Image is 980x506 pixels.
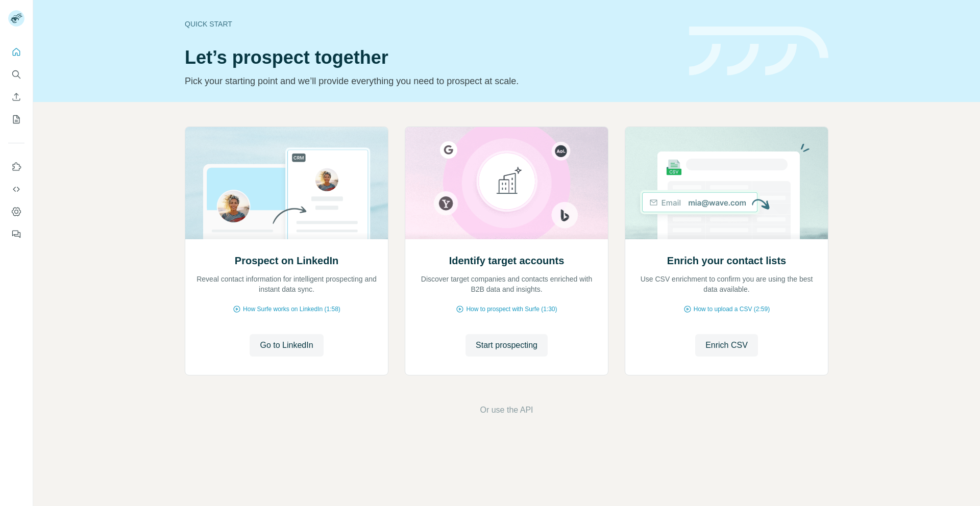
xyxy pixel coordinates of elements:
div: Quick start [185,19,677,29]
h2: Enrich your contact lists [667,254,786,268]
h2: Prospect on LinkedIn [235,254,338,268]
button: Or use the API [480,404,533,416]
button: Use Surfe on LinkedIn [8,158,24,176]
span: How to prospect with Surfe (1:30) [466,305,557,314]
p: Discover target companies and contacts enriched with B2B data and insights. [415,274,598,294]
span: Enrich CSV [705,339,748,351]
button: Enrich CSV [8,88,24,106]
button: Start prospecting [465,334,548,357]
button: Enrich CSV [695,334,758,357]
h1: Let’s prospect together [185,47,677,68]
span: How to upload a CSV (2:59) [694,305,770,314]
h2: Identify target accounts [449,254,565,268]
img: Enrich your contact lists [625,127,828,239]
button: Use Surfe API [8,180,24,198]
button: My lists [8,110,24,129]
button: Go to LinkedIn [250,334,323,357]
button: Search [8,65,24,84]
button: Dashboard [8,203,24,221]
p: Pick your starting point and we’ll provide everything you need to prospect at scale. [185,74,677,88]
img: Identify target accounts [405,127,608,239]
button: Feedback [8,225,24,243]
img: Prospect on LinkedIn [185,127,388,239]
img: banner [689,27,828,76]
span: Start prospecting [476,339,537,351]
p: Use CSV enrichment to confirm you are using the best data available. [635,274,818,294]
button: Quick start [8,43,24,61]
span: Go to LinkedIn [260,339,313,351]
p: Reveal contact information for intelligent prospecting and instant data sync. [195,274,378,294]
span: How Surfe works on LinkedIn (1:58) [243,305,340,314]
